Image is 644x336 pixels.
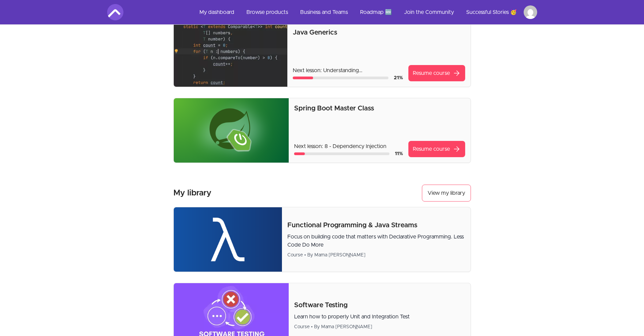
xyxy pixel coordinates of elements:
p: Java Generics [293,28,465,37]
h3: My library [173,188,211,198]
p: Next lesson: 8 - Dependency Injection [294,142,403,150]
a: Business and Teams [295,4,353,20]
nav: Main [194,4,537,20]
p: Software Testing [294,300,465,310]
a: Browse products [241,4,293,20]
p: Functional Programming & Java Streams [287,220,465,230]
img: Product image for Spring Boot Master Class [174,98,289,163]
a: Product image for Functional Programming & Java Streams Functional Programming & Java StreamsFocu... [173,207,471,272]
a: Resume coursearrow_forward [408,65,465,81]
span: arrow_forward [453,145,461,153]
p: Learn how to properly Unit and Integration Test [294,313,465,321]
img: Product image for Java Generics [174,22,288,87]
div: Course progress [293,77,388,79]
a: Resume coursearrow_forward [408,141,465,157]
a: Successful Stories 🥳 [461,4,522,20]
img: Amigoscode logo [107,4,123,20]
div: Course • By Mama [PERSON_NAME] [294,323,465,330]
a: View my library [422,185,471,202]
a: Roadmap 🆕 [355,4,397,20]
img: Profile image for Olga Isela [524,5,537,19]
a: My dashboard [194,4,240,20]
div: Course progress [294,152,389,155]
p: Spring Boot Master Class [294,104,465,113]
p: Focus on building code that matters with Declarative Programming. Less Code Do More [287,233,465,249]
img: Product image for Functional Programming & Java Streams [174,207,282,272]
a: Join the Community [399,4,459,20]
p: Next lesson: Understanding ClassCastExeption [293,66,403,75]
span: 11 % [395,151,403,156]
span: 21 % [394,76,403,80]
div: Course • By Mama [PERSON_NAME] [287,252,465,258]
span: arrow_forward [453,69,461,77]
